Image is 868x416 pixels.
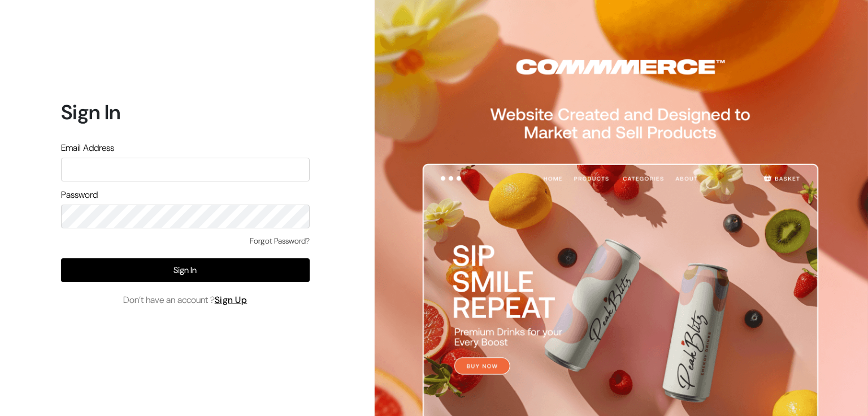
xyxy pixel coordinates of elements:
[61,100,310,124] h1: Sign In
[61,188,98,202] label: Password
[61,258,310,282] button: Sign In
[250,235,310,247] a: Forgot Password?
[61,141,114,155] label: Email Address
[123,293,248,307] span: Don’t have an account ?
[215,294,248,306] a: Sign Up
